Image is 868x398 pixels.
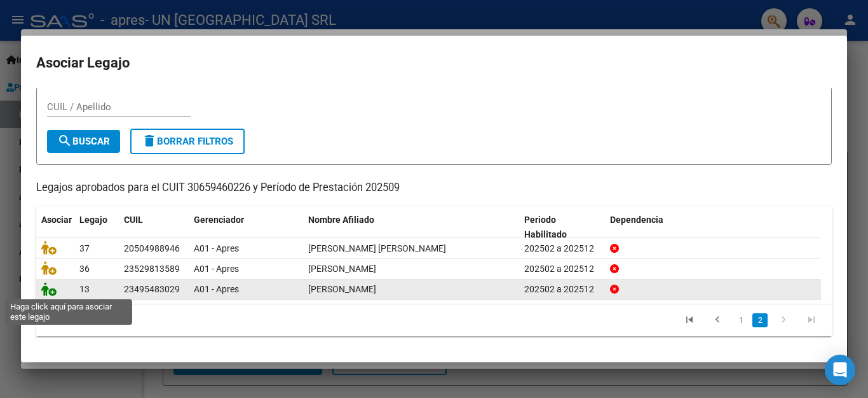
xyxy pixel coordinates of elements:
[57,136,110,147] span: Buscar
[142,136,233,147] span: Borrar Filtros
[799,313,824,327] a: go to last page
[750,309,770,331] li: page 2
[524,282,600,297] div: 202502 a 202512
[79,243,90,253] span: 37
[524,241,600,256] div: 202502 a 202512
[752,313,768,327] a: 2
[731,309,750,331] li: page 1
[610,215,663,225] span: Dependencia
[124,215,143,225] span: CUIL
[524,262,600,276] div: 202502 a 202512
[705,313,729,327] a: go to previous page
[119,206,189,248] datatable-header-cell: CUIL
[303,206,519,248] datatable-header-cell: Nombre Afiliado
[524,215,567,239] span: Periodo Habilitado
[36,206,74,248] datatable-header-cell: Asociar
[194,264,239,274] span: A01 - Apres
[130,129,245,154] button: Borrar Filtros
[79,264,90,274] span: 36
[79,284,90,294] span: 13
[124,241,180,256] div: 20504988946
[308,264,376,274] span: MEDINA RAMIRO
[36,180,832,196] p: Legajos aprobados para el CUIT 30659460226 y Período de Prestación 202509
[308,284,376,294] span: RIGOLI FRANCO
[733,313,749,327] a: 1
[189,206,303,248] datatable-header-cell: Gerenciador
[194,215,244,225] span: Gerenciador
[605,206,821,248] datatable-header-cell: Dependencia
[74,206,119,248] datatable-header-cell: Legajo
[41,215,72,225] span: Asociar
[36,51,832,75] h2: Asociar Legajo
[142,133,157,148] mat-icon: delete
[308,243,446,253] span: MORELLI TIZIANO BASTIAN
[194,243,239,253] span: A01 - Apres
[79,215,107,225] span: Legajo
[124,282,180,297] div: 23495483029
[677,313,702,327] a: go to first page
[57,133,72,148] mat-icon: search
[124,262,180,276] div: 23529813589
[825,355,855,385] div: Open Intercom Messenger
[308,215,374,225] span: Nombre Afiliado
[771,313,796,327] a: go to next page
[47,130,120,153] button: Buscar
[36,304,193,336] div: 8 registros
[519,206,605,248] datatable-header-cell: Periodo Habilitado
[194,284,239,294] span: A01 - Apres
